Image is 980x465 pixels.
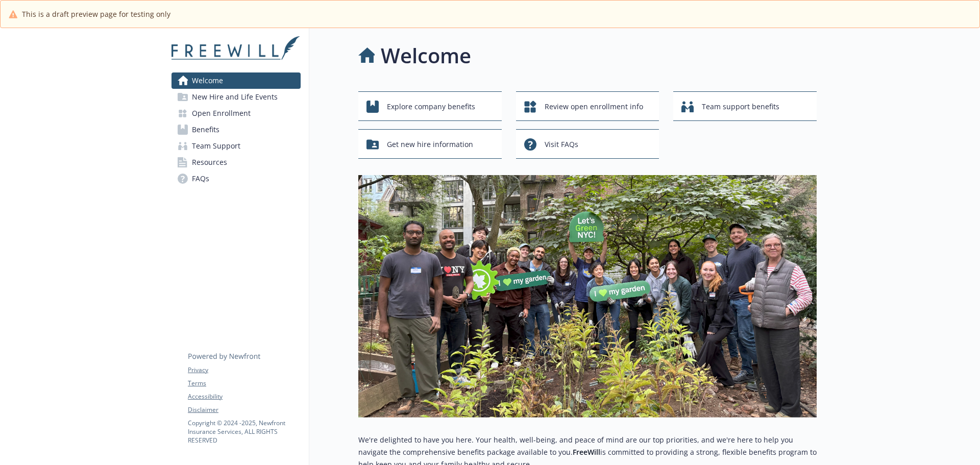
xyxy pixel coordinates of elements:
[22,9,170,19] span: This is a draft preview page for testing only
[387,97,475,116] span: Explore company benefits
[188,419,300,445] p: Copyright © 2024 - 2025 , Newfront Insurance Services, ALL RIGHTS RESERVED
[171,105,301,121] a: Open Enrollment
[188,379,300,388] a: Terms
[171,170,301,187] a: FAQs
[171,121,301,138] a: Benefits
[516,91,659,121] button: Review open enrollment info
[545,135,578,154] span: Visit FAQs
[358,129,502,159] button: Get new hire information
[192,121,219,138] span: Benefits
[358,175,817,418] img: overview page banner
[192,138,240,154] span: Team Support
[171,138,301,154] a: Team Support
[381,40,471,71] h1: Welcome
[192,154,227,170] span: Resources
[192,105,251,121] span: Open Enrollment
[171,89,301,105] a: New Hire and Life Events
[188,392,300,401] a: Accessibility
[573,447,600,457] strong: FreeWill
[702,97,779,116] span: Team support benefits
[516,129,659,159] button: Visit FAQs
[171,72,301,89] a: Welcome
[545,97,643,116] span: Review open enrollment info
[171,154,301,170] a: Resources
[188,405,300,414] a: Disclaimer
[192,72,223,89] span: Welcome
[188,365,300,375] a: Privacy
[192,89,278,105] span: New Hire and Life Events
[673,91,817,121] button: Team support benefits
[358,91,502,121] button: Explore company benefits
[192,170,209,187] span: FAQs
[387,135,473,154] span: Get new hire information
